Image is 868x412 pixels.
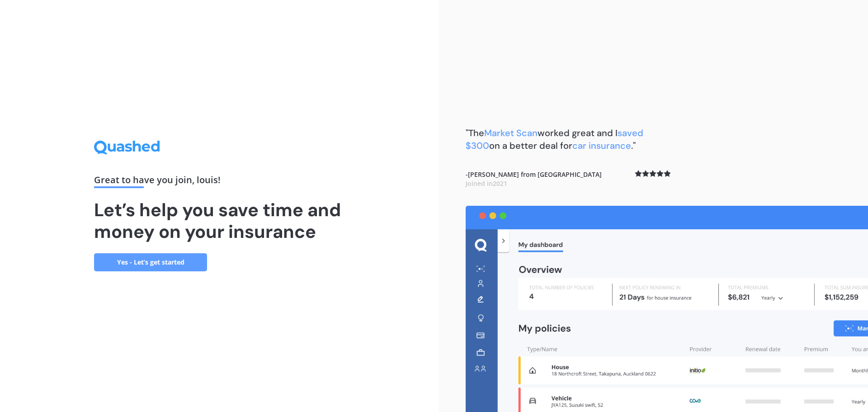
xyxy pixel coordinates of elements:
[94,199,344,242] h1: Let’s help you save time and money on your insurance
[572,140,631,152] span: car insurance
[484,127,538,139] span: Market Scan
[94,253,207,271] a: Yes - Let’s get started
[466,170,602,188] b: - [PERSON_NAME] from [GEOGRAPHIC_DATA]
[466,206,868,412] img: dashboard.webp
[466,179,507,188] span: Joined in 2021
[466,127,643,152] b: "The worked great and I on a better deal for ."
[466,127,643,152] span: saved $300
[94,175,344,188] div: Great to have you join , louis !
